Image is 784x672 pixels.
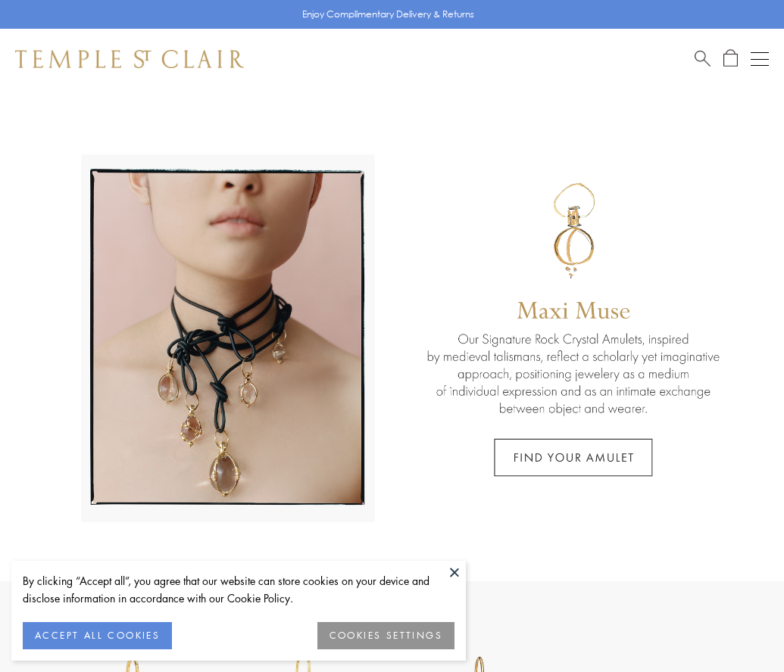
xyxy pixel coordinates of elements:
button: ACCEPT ALL COOKIES [23,622,172,649]
button: COOKIES SETTINGS [317,622,454,649]
div: By clicking “Accept all”, you agree that our website can store cookies on your device and disclos... [23,572,454,607]
button: Open navigation [751,50,769,68]
a: Search [695,49,711,68]
p: Enjoy Complimentary Delivery & Returns [302,7,474,22]
a: Open Shopping Bag [723,49,738,68]
img: Temple St. Clair [15,50,244,68]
